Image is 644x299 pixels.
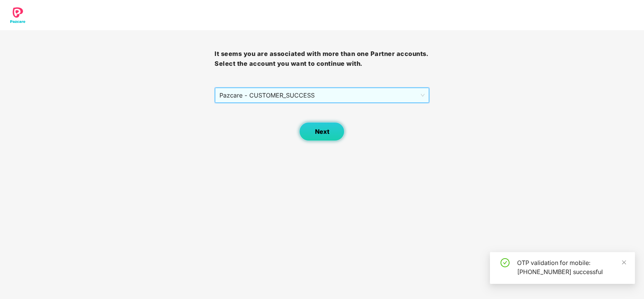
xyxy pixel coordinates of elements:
[517,258,626,276] div: OTP validation for mobile: [PHONE_NUMBER] successful
[315,128,329,135] span: Next
[621,260,627,265] span: close
[299,122,344,141] button: Next
[215,49,429,68] h3: It seems you are associated with more than one Partner accounts. Select the account you want to c...
[500,258,510,267] span: check-circle
[219,88,424,102] span: Pazcare - CUSTOMER_SUCCESS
